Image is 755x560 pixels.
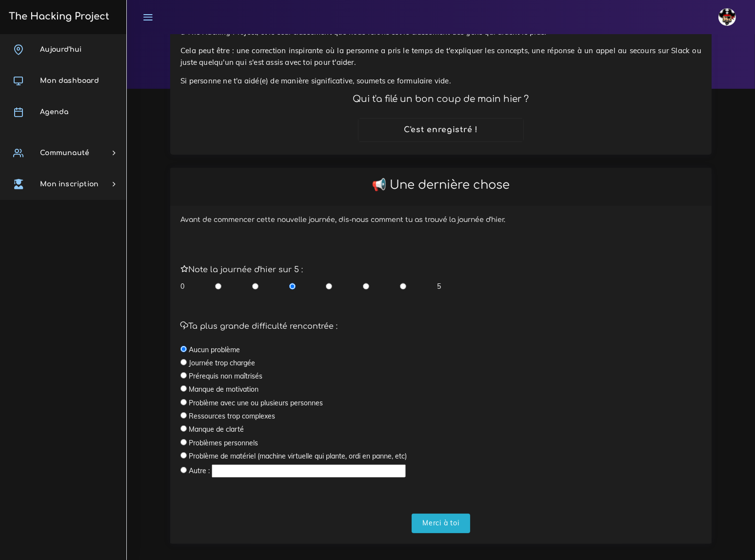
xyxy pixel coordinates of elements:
[180,265,701,275] h5: Note la journée d'hier sur 5 :
[40,108,68,116] span: Agenda
[180,94,701,104] h4: Qui t'a filé un bon coup de main hier ?
[189,424,244,434] label: Manque de clarté
[404,125,478,135] h4: C'est enregistré !
[189,451,407,461] label: Problème de matériel (machine virtuelle qui plante, ordi en panne, etc)
[180,178,701,192] h2: 📢 Une dernière chose
[189,345,240,355] label: Aucun problème
[180,281,441,291] div: 0 5
[180,45,701,68] p: Cela peut être : une correction inspirante où la personne a pris le temps de t'expliquer les conc...
[718,8,736,26] img: avatar
[6,11,109,22] h3: The Hacking Project
[180,75,701,87] p: Si personne ne t'a aidé(e) de manière significative, soumets ce formulaire vide.
[189,438,258,448] label: Problèmes personnels
[189,411,275,421] label: Ressources trop complexes
[40,46,81,53] span: Aujourd'hui
[189,371,262,381] label: Prérequis non maîtrisés
[189,466,210,476] label: Autre :
[189,384,258,394] label: Manque de motivation
[412,514,470,534] input: Merci à toi
[180,322,701,331] h5: Ta plus grande difficulté rencontrée :
[189,398,323,408] label: Problème avec une ou plusieurs personnes
[180,216,701,224] h6: Avant de commencer cette nouvelle journée, dis-nous comment tu as trouvé la journée d'hier.
[40,180,99,188] span: Mon inscription
[189,358,255,368] label: Journée trop chargée
[40,149,89,157] span: Communauté
[40,77,99,84] span: Mon dashboard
